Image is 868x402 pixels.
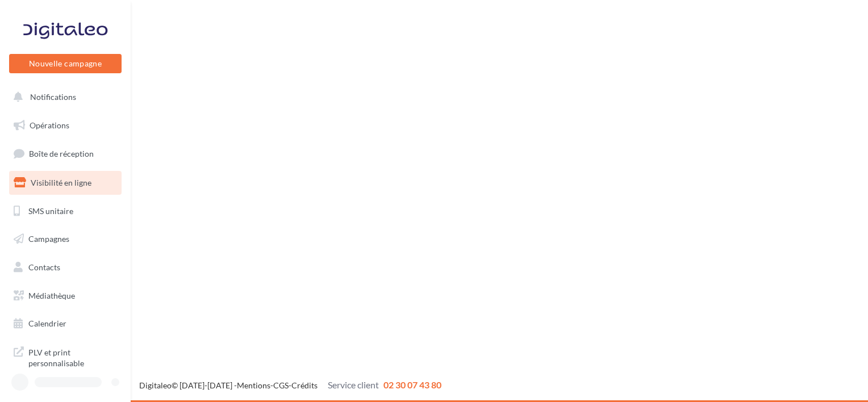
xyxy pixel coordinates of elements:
[30,92,76,102] span: Notifications
[7,171,124,195] a: Visibilité en ligne
[9,54,122,73] button: Nouvelle campagne
[28,262,60,272] span: Contacts
[383,379,441,390] span: 02 30 07 43 80
[28,291,75,300] span: Médiathèque
[30,120,69,130] span: Opérations
[273,380,289,390] a: CGS
[7,114,124,137] a: Opérations
[7,85,119,109] button: Notifications
[31,178,91,187] span: Visibilité en ligne
[7,227,124,251] a: Campagnes
[139,380,172,390] a: Digitaleo
[237,380,270,390] a: Mentions
[328,379,379,390] span: Service client
[28,206,73,215] span: SMS unitaire
[7,340,124,374] a: PLV et print personnalisable
[7,284,124,308] a: Médiathèque
[291,380,318,390] a: Crédits
[28,345,117,369] span: PLV et print personnalisable
[7,199,124,223] a: SMS unitaire
[139,380,441,390] span: © [DATE]-[DATE] - - -
[7,312,124,336] a: Calendrier
[28,234,69,244] span: Campagnes
[29,149,94,158] span: Boîte de réception
[28,319,66,328] span: Calendrier
[7,256,124,279] a: Contacts
[7,141,124,166] a: Boîte de réception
